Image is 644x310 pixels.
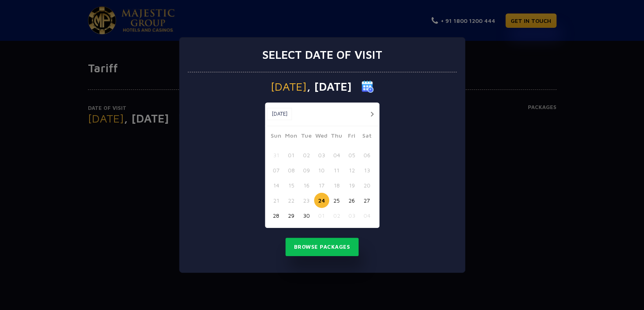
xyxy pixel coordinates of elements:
[329,193,344,208] button: 25
[314,193,329,208] button: 24
[361,80,374,93] img: calender icon
[284,193,299,208] button: 22
[329,131,344,143] span: Thu
[314,178,329,193] button: 17
[299,147,314,163] button: 02
[269,163,284,178] button: 07
[344,163,359,178] button: 12
[299,208,314,223] button: 30
[329,178,344,193] button: 18
[314,163,329,178] button: 10
[269,208,284,223] button: 28
[269,147,284,163] button: 31
[284,178,299,193] button: 15
[314,208,329,223] button: 01
[269,178,284,193] button: 14
[359,147,375,163] button: 06
[344,147,359,163] button: 05
[359,163,375,178] button: 13
[299,178,314,193] button: 16
[359,193,375,208] button: 27
[314,147,329,163] button: 03
[284,131,299,143] span: Mon
[285,238,359,256] button: Browse Packages
[344,178,359,193] button: 19
[262,48,382,62] h3: Select date of visit
[344,208,359,223] button: 03
[284,163,299,178] button: 08
[344,131,359,143] span: Fri
[329,147,344,163] button: 04
[269,193,284,208] button: 21
[329,208,344,223] button: 02
[359,131,375,143] span: Sat
[359,208,375,223] button: 04
[307,81,352,92] span: , [DATE]
[269,131,284,143] span: Sun
[284,147,299,163] button: 01
[314,131,329,143] span: Wed
[299,131,314,143] span: Tue
[299,193,314,208] button: 23
[284,208,299,223] button: 29
[271,81,307,92] span: [DATE]
[267,108,292,120] button: [DATE]
[359,178,375,193] button: 20
[299,163,314,178] button: 09
[329,163,344,178] button: 11
[344,193,359,208] button: 26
